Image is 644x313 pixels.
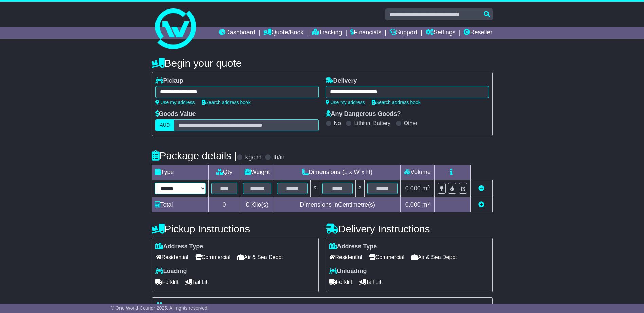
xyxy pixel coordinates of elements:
[372,100,421,105] a: Search address book
[329,277,352,287] span: Forklift
[246,201,249,208] span: 0
[329,252,362,263] span: Residential
[326,223,493,234] h4: Delivery Instructions
[426,27,456,39] a: Settings
[245,154,261,161] label: kg/cm
[478,185,484,192] a: Remove this item
[311,180,319,197] td: x
[326,77,357,85] label: Delivery
[240,165,274,180] td: Weight
[401,165,435,180] td: Volume
[152,223,319,234] h4: Pickup Instructions
[240,197,274,212] td: Kilo(s)
[326,100,365,105] a: Use my address
[155,302,180,310] label: Pallet
[208,197,240,212] td: 0
[390,27,417,39] a: Support
[355,180,364,197] td: x
[405,185,421,192] span: 0.000
[152,150,237,161] h4: Package details |
[464,27,492,39] a: Reseller
[359,277,383,287] span: Tail Lift
[354,120,390,126] label: Lithium Battery
[155,277,179,287] span: Forklift
[237,252,283,263] span: Air & Sea Depot
[478,201,484,208] a: Add new item
[273,154,284,161] label: lb/in
[404,120,418,126] label: Other
[155,119,174,131] label: AUD
[427,184,430,189] sup: 3
[202,100,251,105] a: Search address book
[152,165,208,180] td: Type
[411,252,457,263] span: Air & Sea Depot
[405,201,421,208] span: 0.000
[422,185,430,192] span: m
[208,165,240,180] td: Qty
[155,252,188,263] span: Residential
[152,58,493,69] h4: Begin your quote
[155,100,195,105] a: Use my address
[155,268,187,275] label: Loading
[111,305,209,311] span: © One World Courier 2025. All rights reserved.
[263,27,303,39] a: Quote/Book
[422,201,430,208] span: m
[312,27,342,39] a: Tracking
[334,120,341,126] label: No
[274,197,401,212] td: Dimensions in Centimetre(s)
[155,110,196,118] label: Goods Value
[155,243,203,250] label: Address Type
[152,197,208,212] td: Total
[219,27,255,39] a: Dashboard
[427,201,430,206] sup: 3
[369,252,404,263] span: Commercial
[155,77,183,85] label: Pickup
[326,110,401,118] label: Any Dangerous Goods?
[195,252,231,263] span: Commercial
[274,165,401,180] td: Dimensions (L x W x H)
[329,243,377,250] label: Address Type
[185,277,209,287] span: Tail Lift
[329,268,367,275] label: Unloading
[350,27,381,39] a: Financials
